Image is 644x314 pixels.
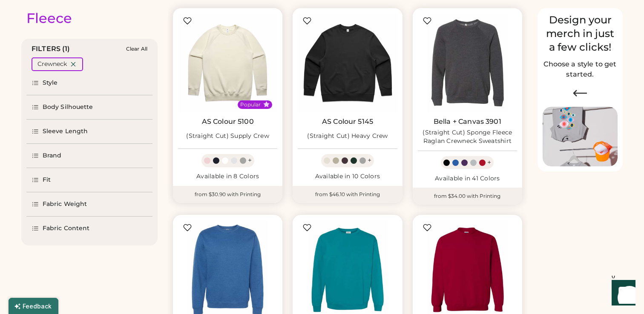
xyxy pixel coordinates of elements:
[298,13,397,112] img: AS Colour 5145 (Straight Cut) Heavy Crew
[293,186,402,203] div: from $46.10 with Printing
[543,107,618,167] img: Image of Lisa Congdon Eye Print on T-Shirt and Hat
[43,224,89,233] div: Fabric Content
[43,79,58,87] div: Style
[240,101,261,108] div: Popular
[418,128,517,146] div: (Straight Cut) Sponge Fleece Raglan Crewneck Sweatshirt
[43,127,88,136] div: Sleeve Length
[322,117,373,126] a: AS Colour 5145
[178,13,277,112] img: AS Colour 5100 (Straight Cut) Supply Crew
[307,132,388,140] div: (Straight Cut) Heavy Crew
[418,13,517,112] img: BELLA + CANVAS 3901 (Straight Cut) Sponge Fleece Raglan Crewneck Sweatshirt
[202,117,254,126] a: AS Colour 5100
[37,60,67,69] div: Crewneck
[43,176,51,184] div: Fit
[298,172,397,181] div: Available in 10 Colors
[487,158,491,167] div: +
[43,103,93,111] div: Body Silhouette
[418,174,517,183] div: Available in 41 Colors
[413,188,522,205] div: from $34.00 with Printing
[434,117,501,126] a: Bella + Canvas 3901
[126,46,147,52] div: Clear All
[43,200,87,208] div: Fabric Weight
[543,59,618,80] h2: Choose a style to get started.
[604,276,640,312] iframe: Front Chat
[173,186,282,203] div: from $30.90 with Printing
[32,44,70,54] div: FILTERS (1)
[543,13,618,54] div: Design your merch in just a few clicks!
[368,156,371,165] div: +
[263,101,270,108] button: Popular Style
[186,132,269,140] div: (Straight Cut) Supply Crew
[248,156,252,165] div: +
[26,10,72,27] div: Fleece
[178,172,277,181] div: Available in 8 Colors
[43,151,62,160] div: Brand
